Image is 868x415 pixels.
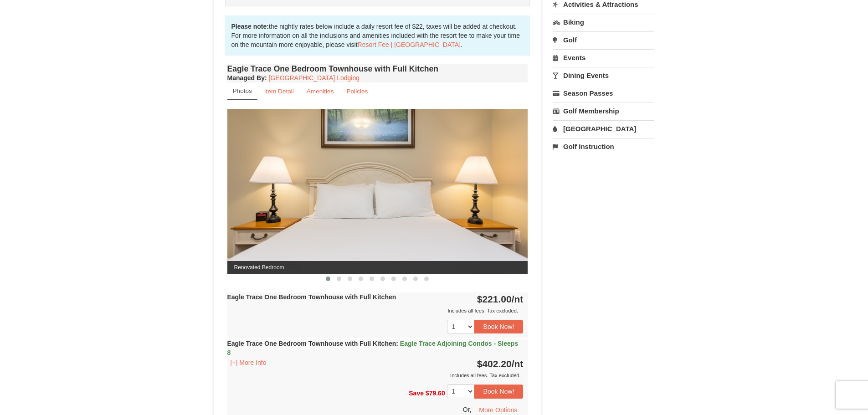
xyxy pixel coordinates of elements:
[358,41,461,48] a: Resort Fee | [GEOGRAPHIC_DATA]
[553,49,654,66] a: Events
[227,340,519,356] strong: Eagle Trace One Bedroom Townhouse with Full Kitchen
[227,358,270,368] button: [+] More Info
[463,405,472,413] span: Or,
[227,74,267,82] strong: :
[227,371,524,380] div: Includes all fees. Tax excluded.
[553,138,654,155] a: Golf Instruction
[233,87,252,94] small: Photos
[346,88,368,95] small: Policies
[269,74,360,82] a: [GEOGRAPHIC_DATA] Lodging
[553,85,654,102] a: Season Passes
[225,15,530,56] div: the nightly rates below include a daily resort fee of $22, taxes will be added at checkout. For m...
[426,389,445,397] span: $79.60
[340,82,374,100] a: Policies
[477,294,524,304] strong: $221.00
[474,320,524,333] button: Book Now!
[512,359,524,369] span: /nt
[409,389,424,397] span: Save
[258,82,300,100] a: Item Detail
[227,293,396,301] strong: Eagle Trace One Bedroom Townhouse with Full Kitchen
[553,102,654,119] a: Golf Membership
[227,64,528,73] h4: Eagle Trace One Bedroom Townhouse with Full Kitchen
[227,82,257,100] a: Photos
[231,23,269,30] strong: Please note:
[264,88,294,95] small: Item Detail
[227,306,524,315] div: Includes all fees. Tax excluded.
[307,88,334,95] small: Amenities
[301,82,340,100] a: Amenities
[227,261,528,274] span: Renovated Bedroom
[553,120,654,137] a: [GEOGRAPHIC_DATA]
[553,14,654,31] a: Biking
[512,294,524,304] span: /nt
[396,340,398,347] span: :
[477,359,512,369] span: $402.20
[553,67,654,84] a: Dining Events
[474,384,524,398] button: Book Now!
[227,109,528,273] img: Renovated Bedroom
[553,31,654,48] a: Golf
[227,74,265,82] span: Managed By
